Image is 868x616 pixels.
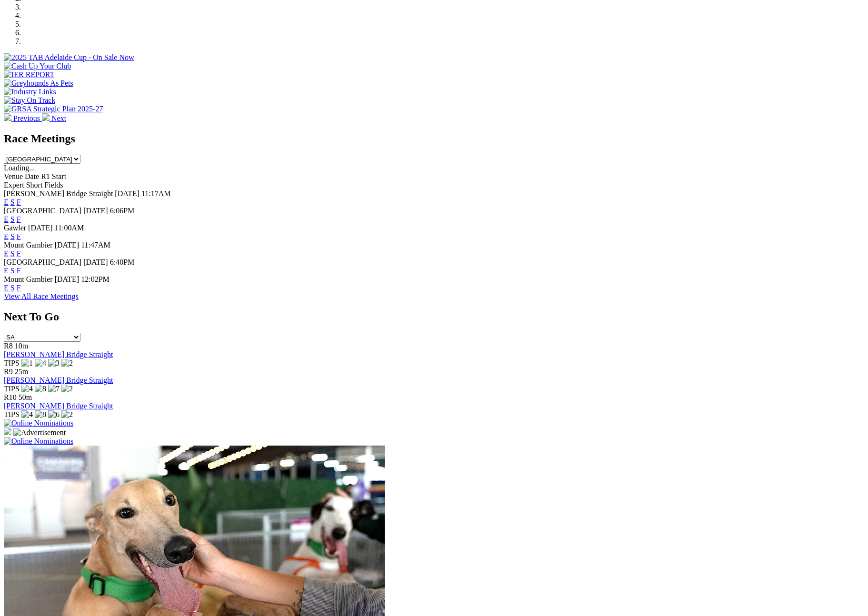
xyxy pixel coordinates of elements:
span: TIPS [4,359,20,367]
span: Next [51,114,66,122]
span: [PERSON_NAME] Bridge Straight [4,189,113,198]
span: TIPS [4,410,20,418]
span: 6:06PM [110,207,135,215]
img: Cash Up Your Club [4,62,71,70]
span: [DATE] [83,207,108,215]
img: Advertisement [13,428,66,437]
span: Fields [44,181,63,189]
img: 1 [21,359,33,368]
img: 6 [48,410,60,419]
img: chevron-right-pager-white.svg [42,113,50,121]
img: 2 [61,385,73,393]
img: 8 [35,410,46,419]
h2: Next To Go [4,310,864,323]
img: Online Nominations [4,419,73,427]
span: R10 [4,393,17,401]
span: R1 Start [41,172,66,180]
img: Online Nominations [4,437,73,446]
h2: Race Meetings [4,132,864,145]
a: S [10,198,15,206]
img: 2 [61,410,73,419]
img: 2 [61,359,73,368]
a: S [10,215,15,223]
span: Loading... [4,164,35,172]
img: Stay On Track [4,96,55,105]
a: [PERSON_NAME] Bridge Straight [4,376,113,384]
img: Greyhounds As Pets [4,79,73,88]
span: Gawler [4,224,26,232]
a: S [10,267,15,275]
span: [DATE] [115,189,140,198]
span: Mount Gambier [4,275,53,283]
span: 11:00AM [55,224,84,232]
a: S [10,249,15,258]
a: F [17,267,21,275]
a: F [17,198,21,206]
span: 50m [19,393,32,401]
img: 4 [35,359,46,368]
img: Industry Links [4,88,56,96]
img: 4 [21,385,33,393]
span: [DATE] [55,241,80,249]
span: Expert [4,181,24,189]
img: chevron-left-pager-white.svg [4,113,11,121]
span: 11:47AM [81,241,110,249]
a: E [4,267,9,275]
span: Previous [13,114,40,122]
span: R8 [4,342,13,350]
a: S [10,232,15,240]
img: 7 [48,385,60,393]
a: F [17,232,21,240]
span: [DATE] [28,224,53,232]
span: [DATE] [55,275,80,283]
span: TIPS [4,385,20,393]
a: [PERSON_NAME] Bridge Straight [4,402,113,410]
span: 6:40PM [110,258,135,266]
img: 15187_Greyhounds_GreysPlayCentral_Resize_SA_WebsiteBanner_300x115_2025.jpg [4,427,11,435]
a: View All Race Meetings [4,292,79,300]
span: Venue [4,172,23,180]
a: E [4,198,9,206]
a: Previous [4,114,42,122]
span: 12:02PM [81,275,110,283]
span: [DATE] [83,258,108,266]
span: Mount Gambier [4,241,53,249]
span: 11:17AM [141,189,171,198]
span: Short [26,181,43,189]
span: [GEOGRAPHIC_DATA] [4,258,81,266]
a: E [4,215,9,223]
a: S [10,284,15,292]
a: F [17,215,21,223]
img: IER REPORT [4,70,54,79]
img: GRSA Strategic Plan 2025-27 [4,105,103,113]
img: 4 [21,410,33,419]
span: [GEOGRAPHIC_DATA] [4,207,81,215]
span: Date [25,172,39,180]
img: 2025 TAB Adelaide Cup - On Sale Now [4,53,134,62]
a: E [4,249,9,258]
img: 8 [35,385,46,393]
a: F [17,249,21,258]
a: [PERSON_NAME] Bridge Straight [4,350,113,358]
a: F [17,284,21,292]
span: 10m [15,342,28,350]
a: Next [42,114,66,122]
a: E [4,232,9,240]
img: 3 [48,359,60,368]
span: 25m [15,368,28,376]
span: R9 [4,368,13,376]
a: E [4,284,9,292]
